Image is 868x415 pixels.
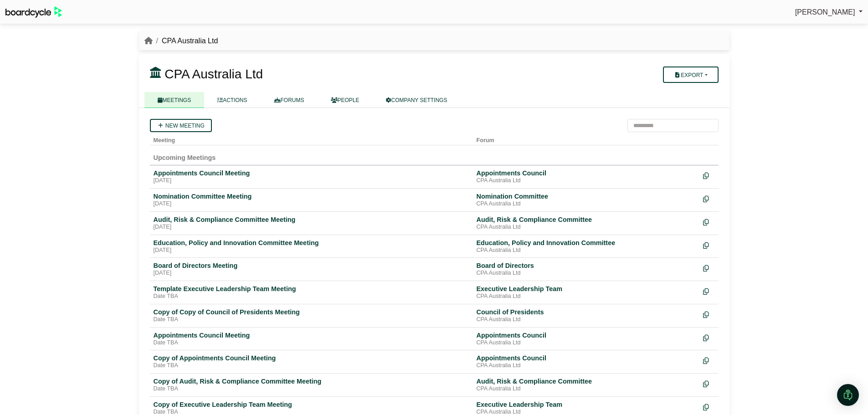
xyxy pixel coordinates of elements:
[154,200,469,208] div: [DATE]
[837,384,859,406] div: Open Intercom Messenger
[477,354,696,362] div: Appointments Council
[154,154,216,161] span: Upcoming Meetings
[154,169,469,177] div: Appointments Council Meeting
[477,331,696,347] a: Appointments Council CPA Australia Ltd
[477,261,696,270] div: Board of Directors
[154,192,469,200] div: Nomination Committee Meeting
[703,377,715,389] div: Make a copy
[154,377,469,393] a: Copy of Audit, Risk & Compliance Committee Meeting Date TBA
[154,293,469,300] div: Date TBA
[150,132,473,145] th: Meeting
[154,316,469,323] div: Date TBA
[477,247,696,254] div: CPA Australia Ltd
[477,169,696,177] div: Appointments Council
[154,215,469,224] div: Audit, Risk & Compliance Committee Meeting
[477,224,696,231] div: CPA Australia Ltd
[144,35,218,47] nav: breadcrumb
[477,362,696,369] div: CPA Australia Ltd
[154,285,469,293] div: Template Executive Leadership Team Meeting
[703,215,715,228] div: Make a copy
[154,331,469,339] div: Appointments Council Meeting
[477,215,696,224] div: Audit, Risk & Compliance Committee
[703,239,715,251] div: Make a copy
[477,239,696,247] div: Education, Policy and Innovation Committee
[154,261,469,277] a: Board of Directors Meeting [DATE]
[795,6,863,18] a: [PERSON_NAME]
[154,215,469,231] a: Audit, Risk & Compliance Committee Meeting [DATE]
[703,285,715,297] div: Make a copy
[154,339,469,347] div: Date TBA
[154,385,469,393] div: Date TBA
[164,67,263,81] span: CPA Australia Ltd
[373,92,461,108] a: COMPANY SETTINGS
[477,215,696,231] a: Audit, Risk & Compliance Committee CPA Australia Ltd
[477,316,696,323] div: CPA Australia Ltd
[154,192,469,208] a: Nomination Committee Meeting [DATE]
[703,261,715,274] div: Make a copy
[477,239,696,254] a: Education, Policy and Innovation Committee CPA Australia Ltd
[154,354,469,369] a: Copy of Appointments Council Meeting Date TBA
[477,400,696,409] div: Executive Leadership Team
[154,239,469,247] div: Education, Policy and Innovation Committee Meeting
[477,177,696,184] div: CPA Australia Ltd
[477,377,696,385] div: Audit, Risk & Compliance Committee
[477,308,696,316] div: Council of Presidents
[144,92,205,108] a: MEETINGS
[477,385,696,393] div: CPA Australia Ltd
[477,331,696,339] div: Appointments Council
[703,192,715,205] div: Make a copy
[477,339,696,347] div: CPA Australia Ltd
[154,308,469,316] div: Copy of Copy of Council of Presidents Meeting
[477,354,696,369] a: Appointments Council CPA Australia Ltd
[477,200,696,208] div: CPA Australia Ltd
[703,308,715,320] div: Make a copy
[154,177,469,184] div: [DATE]
[663,67,718,83] button: Export
[703,331,715,343] div: Make a copy
[154,270,469,277] div: [DATE]
[477,285,696,300] a: Executive Leadership Team CPA Australia Ltd
[153,35,218,47] li: CPA Australia Ltd
[703,169,715,181] div: Make a copy
[261,92,318,108] a: FORUMS
[477,377,696,393] a: Audit, Risk & Compliance Committee CPA Australia Ltd
[154,308,469,323] a: Copy of Copy of Council of Presidents Meeting Date TBA
[477,308,696,323] a: Council of Presidents CPA Australia Ltd
[477,285,696,293] div: Executive Leadership Team
[154,239,469,254] a: Education, Policy and Innovation Committee Meeting [DATE]
[154,285,469,300] a: Template Executive Leadership Team Meeting Date TBA
[477,270,696,277] div: CPA Australia Ltd
[477,293,696,300] div: CPA Australia Ltd
[795,8,855,16] span: [PERSON_NAME]
[703,400,715,413] div: Make a copy
[154,224,469,231] div: [DATE]
[150,119,212,132] a: New meeting
[154,247,469,254] div: [DATE]
[477,192,696,200] div: Nomination Committee
[154,331,469,347] a: Appointments Council Meeting Date TBA
[473,132,699,145] th: Forum
[154,400,469,409] div: Copy of Executive Leadership Team Meeting
[477,169,696,184] a: Appointments Council CPA Australia Ltd
[477,192,696,208] a: Nomination Committee CPA Australia Ltd
[154,377,469,385] div: Copy of Audit, Risk & Compliance Committee Meeting
[703,354,715,366] div: Make a copy
[5,6,62,18] img: BoardcycleBlackGreen-aaafeed430059cb809a45853b8cf6d952af9d84e6e89e1f1685b34bfd5cb7d64.svg
[154,362,469,369] div: Date TBA
[154,169,469,184] a: Appointments Council Meeting [DATE]
[154,261,469,270] div: Board of Directors Meeting
[154,354,469,362] div: Copy of Appointments Council Meeting
[318,92,373,108] a: PEOPLE
[204,92,260,108] a: ACTIONS
[477,261,696,277] a: Board of Directors CPA Australia Ltd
